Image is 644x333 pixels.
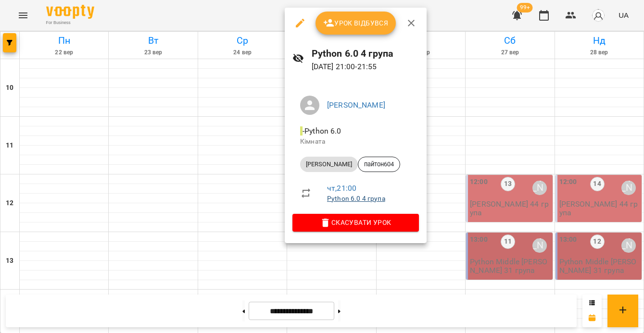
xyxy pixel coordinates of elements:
h6: Python 6.0 4 група [312,46,419,61]
span: [PERSON_NAME] [300,160,358,169]
span: Урок відбувся [323,17,389,29]
p: Кімната [300,137,411,147]
div: пайтон604 [358,157,400,172]
span: пайтон604 [358,160,400,169]
button: Урок відбувся [316,12,396,35]
a: [PERSON_NAME] [327,100,385,110]
p: [DATE] 21:00 - 21:55 [312,61,419,73]
a: чт , 21:00 [327,184,356,193]
button: Скасувати Урок [292,214,419,231]
a: Python 6.0 4 група [327,195,385,202]
span: - Python 6.0 [300,126,343,136]
span: Скасувати Урок [300,217,411,228]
